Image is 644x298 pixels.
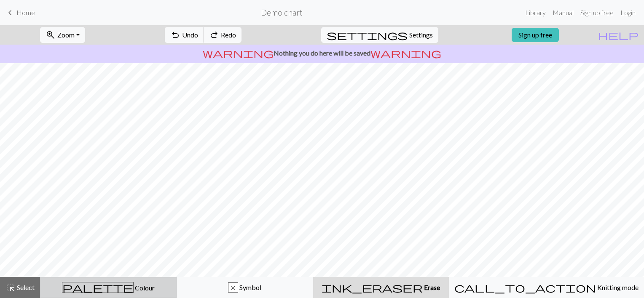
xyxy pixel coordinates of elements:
span: undo [170,29,180,41]
a: Sign up free [512,28,559,42]
span: Redo [221,31,236,39]
span: Select [16,283,35,291]
span: Settings [409,30,433,40]
span: Zoom [57,31,75,39]
h2: Demo chart [261,8,303,17]
span: Erase [423,283,440,291]
span: Home [16,8,35,16]
span: Symbol [238,283,261,291]
span: call_to_action [454,282,596,293]
button: Colour [40,277,177,298]
a: Manual [549,4,577,21]
span: help [598,29,639,41]
a: Home [5,5,35,20]
a: Login [617,4,639,21]
span: Colour [134,284,155,292]
button: x Symbol [177,277,313,298]
button: Redo [204,27,241,43]
span: palette [62,282,133,293]
button: Erase [313,277,449,298]
button: Knitting mode [449,277,644,298]
button: SettingsSettings [321,27,438,43]
span: Undo [182,31,198,39]
span: redo [209,29,219,41]
i: Settings [327,30,408,40]
span: warning [370,47,441,59]
a: Library [522,4,549,21]
span: ink_eraser [322,282,423,293]
button: Undo [165,27,204,43]
span: settings [327,29,408,41]
button: Zoom [40,27,85,43]
span: zoom_in [46,29,56,41]
p: Nothing you do here will be saved [3,48,641,58]
div: x [228,283,238,293]
span: warning [203,47,274,59]
span: highlight_alt [5,282,16,293]
span: Knitting mode [596,283,639,291]
span: keyboard_arrow_left [5,7,15,19]
a: Sign up free [577,4,617,21]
